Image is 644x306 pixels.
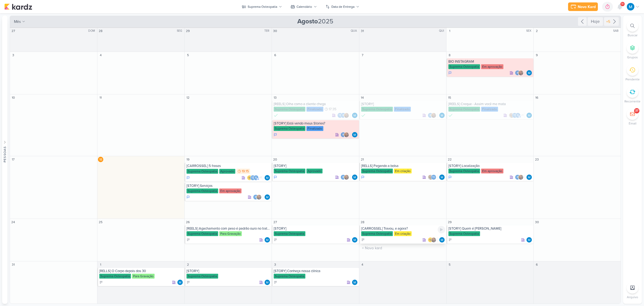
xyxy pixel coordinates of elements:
[297,17,318,25] strong: Agosto
[360,245,445,251] input: + Novo kard
[481,107,498,112] div: Finalizado
[342,114,344,117] p: r
[627,3,634,10] img: MARIANA MIRANDA
[352,132,357,137] img: MARIANA MIRANDA
[431,175,436,180] div: Thais de carvalho
[2,16,8,304] button: Pessoas
[253,194,258,200] div: rolimaba30@gmail.com
[341,113,346,118] div: rolimaba30@gmail.com
[447,219,452,225] div: 29
[361,226,445,231] div: [CARROSSEL] Travou, e agora?
[509,113,514,118] img: Sarah Violante
[272,28,278,34] div: 30
[515,70,525,76] div: Colaboradores: rolimaba30@gmail.com, Eduardo Rodrigues Campos
[534,95,540,100] div: 16
[338,114,342,117] p: Td
[10,219,16,225] div: 24
[274,280,277,284] div: A Fazer
[526,70,532,76] img: MARIANA MIRANDA
[274,121,358,126] div: [STORY] Está vendo meus Stories?
[274,133,277,137] div: Em Andamento
[98,95,103,100] div: 11
[448,64,480,69] div: Suprema Osteopatia
[186,226,270,231] div: [REELS] Agachamento com peso é padrão ouro no tratamento de dor na lombar
[274,113,278,118] div: Finalizado
[274,164,358,168] div: [STORY]
[439,237,445,243] div: Responsável: MARIANA MIRANDA
[352,113,357,118] div: Responsável: MARIANA MIRANDA
[431,237,436,243] img: Eduardo Rodrigues Campos
[274,126,305,131] div: Suprema Osteopatia
[341,175,350,180] div: Colaboradores: rolimaba30@gmail.com, Eduardo Rodrigues Campos
[439,175,445,180] div: Responsável: MARIANA MIRANDA
[99,269,183,273] div: [RELLS] O Corpo depois dos 30
[428,237,433,243] img: IDBOX - Agência de Design
[448,107,480,112] div: Suprema Osteopatia
[360,95,365,100] div: 14
[219,188,241,193] div: Em aprovação
[4,3,32,10] img: kardz.app
[430,114,431,117] p: r
[247,175,263,180] div: Colaboradores: IDBOX - Agência de Design, Thais de carvalho, rolimaba30@gmail.com, Eduardo Rodrig...
[515,113,521,118] div: rolimaba30@gmail.com
[534,28,540,34] div: 2
[186,280,190,284] div: A Fazer
[132,274,155,279] div: Para Gravação
[431,113,436,118] img: Eduardo Rodrigues Campos
[352,237,357,243] div: Responsável: MARIANA MIRANDA
[447,52,452,58] div: 8
[352,175,357,180] div: Responsável: MARIANA MIRANDA
[14,19,21,24] span: mês
[448,71,452,75] div: Em Andamento
[629,121,636,126] p: Email
[448,226,532,231] div: [STORY] Quem é Eduardo
[10,262,16,267] div: 31
[185,28,191,34] div: 29
[447,157,452,162] div: 22
[10,52,16,58] div: 3
[186,164,270,168] div: [CARROSSEL] 5 frases
[361,169,393,173] div: Suprema Osteopatia
[247,175,252,180] img: IDBOX - Agência de Design
[448,102,532,106] div: [REELS] Creque - Assim você me mata
[534,52,540,58] div: 9
[439,113,445,118] img: MARIANA MIRANDA
[274,169,305,173] div: Suprema Osteopatia
[438,226,445,233] div: Ligar relógio
[361,175,364,179] div: Em Andamento
[185,219,191,225] div: 26
[186,269,270,273] div: [STORY]
[627,295,638,300] p: Arquivo
[185,95,191,100] div: 12
[274,175,277,179] div: Em Andamento
[242,169,249,173] span: 19:15
[344,132,349,137] img: Eduardo Rodrigues Campos
[250,175,255,180] div: Thais de carvalho
[253,175,259,180] div: rolimaba30@gmail.com
[265,237,270,243] img: MARIANA MIRANDA
[259,176,262,180] span: +1
[447,95,452,100] div: 15
[448,113,453,118] div: Finalizado
[186,188,218,193] div: Suprema Osteopatia
[256,194,262,200] img: Eduardo Rodrigues Campos
[272,95,278,100] div: 13
[98,28,103,34] div: 28
[274,107,305,112] div: Suprema Osteopatia
[534,262,540,267] div: 6
[515,175,525,180] div: Colaboradores: rolimaba30@gmail.com, Eduardo Rodrigues Campos
[428,175,433,180] img: Sarah Violante
[526,237,532,243] div: Responsável: MARIANA MIRANDA
[219,169,235,174] div: Aprovado
[186,195,190,199] div: Em Andamento
[352,237,357,243] img: MARIANA MIRANDA
[10,95,16,100] div: 10
[526,29,533,33] div: SEX
[255,177,257,179] p: r
[341,175,346,180] div: rolimaba30@gmail.com
[448,175,452,179] div: Em Andamento
[448,164,532,168] div: [STORY] Localização
[428,113,438,118] div: Colaboradores: rolimaba30@gmail.com, Eduardo Rodrigues Campos
[481,64,503,69] div: Em aprovação
[526,113,532,118] div: Responsável: MARIANA MIRANDA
